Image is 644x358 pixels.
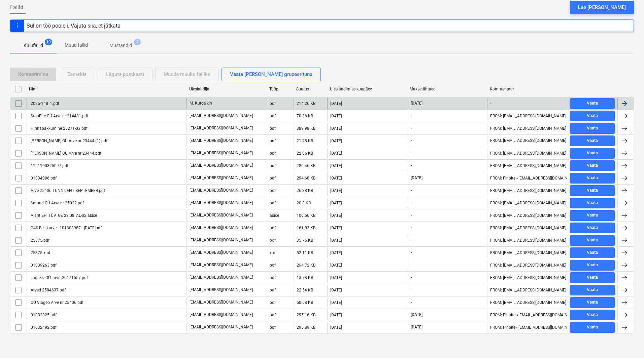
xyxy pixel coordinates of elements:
[297,300,313,305] div: 60.68 KB
[270,151,276,156] div: pdf
[270,126,276,131] div: pdf
[30,263,57,268] div: 01039263.pdf
[410,150,413,156] span: -
[190,188,253,193] p: [EMAIL_ADDRESS][DOMAIN_NAME]
[587,249,598,256] div: Vaata
[297,213,315,218] div: 100.56 KB
[30,151,101,156] div: [PERSON_NAME] OÜ Arve nr 23444.pdf
[330,275,342,280] div: [DATE]
[410,300,413,305] span: -
[270,213,279,218] div: asice
[410,312,423,318] span: [DATE]
[270,101,276,106] div: pdf
[297,114,313,118] div: 70.86 KB
[587,236,598,244] div: Vaata
[30,288,66,292] div: Arved 2504637.pdf
[270,114,276,118] div: pdf
[270,188,276,193] div: pdf
[65,42,88,49] p: Muud failid
[24,42,43,49] p: Kulufailid
[297,101,315,106] div: 214.26 KB
[189,87,264,91] div: Üleslaadija
[570,173,615,184] button: Vaata
[410,175,423,181] span: [DATE]
[134,39,141,45] span: 2
[190,300,253,305] p: [EMAIL_ADDRESS][DOMAIN_NAME]
[570,297,615,308] button: Vaata
[269,87,291,91] div: Tüüp
[587,211,598,219] div: Vaata
[330,238,342,243] div: [DATE]
[109,42,132,49] p: Mustandid
[570,247,615,258] button: Vaata
[190,275,253,280] p: [EMAIL_ADDRESS][DOMAIN_NAME]
[30,188,105,193] div: Arve 25406 TUNNILEHT SEPTEMBER.pdf
[270,238,276,243] div: pdf
[587,274,598,281] div: Vaata
[190,324,253,330] p: [EMAIL_ADDRESS][DOMAIN_NAME]
[330,288,342,292] div: [DATE]
[30,163,68,168] div: 1121100325097.pdf
[190,150,253,156] p: [EMAIL_ADDRESS][DOMAIN_NAME]
[587,124,598,132] div: Vaata
[570,310,615,320] button: Vaata
[410,163,413,168] span: -
[410,287,413,293] span: -
[330,151,342,156] div: [DATE]
[190,237,253,243] p: [EMAIL_ADDRESS][DOMAIN_NAME]
[296,87,325,91] div: Suurus
[30,250,50,255] div: 25375.xml
[587,224,598,232] div: Vaata
[190,175,253,181] p: [EMAIL_ADDRESS][DOMAIN_NAME]
[570,223,615,233] button: Vaata
[190,312,253,318] p: [EMAIL_ADDRESS][DOMAIN_NAME]
[30,213,97,218] div: Alant EH_TÜV_GE 29.08_AL-02.asice
[587,261,598,269] div: Vaata
[297,288,313,292] div: 22.54 KB
[190,250,253,255] p: [EMAIL_ADDRESS][DOMAIN_NAME]
[297,313,315,317] div: 295.16 KB
[490,101,491,106] div: -
[570,272,615,283] button: Vaata
[29,87,184,91] div: Nimi
[270,275,276,280] div: pdf
[410,324,423,330] span: [DATE]
[190,113,253,119] p: [EMAIL_ADDRESS][DOMAIN_NAME]
[570,210,615,221] button: Vaata
[410,188,413,193] span: -
[297,250,313,255] div: 52.11 KB
[330,201,342,205] div: [DATE]
[410,125,413,131] span: -
[297,151,313,156] div: 22.06 KB
[297,163,315,168] div: 280.46 KB
[297,325,315,330] div: 295.89 KB
[190,125,253,131] p: [EMAIL_ADDRESS][DOMAIN_NAME]
[190,212,253,218] p: [EMAIL_ADDRESS][DOMAIN_NAME]
[45,39,52,45] span: 19
[30,138,107,143] div: [PERSON_NAME] OÜ Arve nr 23444 (1).pdf
[190,163,253,168] p: [EMAIL_ADDRESS][DOMAIN_NAME]
[570,285,615,295] button: Vaata
[270,163,276,168] div: pdf
[190,287,253,293] p: [EMAIL_ADDRESS][DOMAIN_NAME]
[410,275,413,280] span: -
[490,87,565,91] div: Kommentaar
[587,323,598,331] div: Vaata
[410,250,413,255] span: -
[297,201,311,205] div: 20.8 KB
[30,313,57,317] div: 01032825.pdf
[410,225,413,231] span: -
[270,325,276,330] div: pdf
[570,123,615,134] button: Vaata
[30,101,59,106] div: 2025-148_1.pdf
[410,262,413,268] span: -
[330,126,342,131] div: [DATE]
[30,325,57,330] div: 01032492.pdf
[297,176,315,181] div: 294.68 KB
[330,87,405,91] div: Üleslaadimise kuupäev
[230,70,312,79] div: Vaata [PERSON_NAME] grupeerituna
[410,101,423,106] span: [DATE]
[30,300,83,305] div: OÜ Viageo Arve nr 25406.pdf
[587,137,598,145] div: Vaata
[570,98,615,109] button: Vaata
